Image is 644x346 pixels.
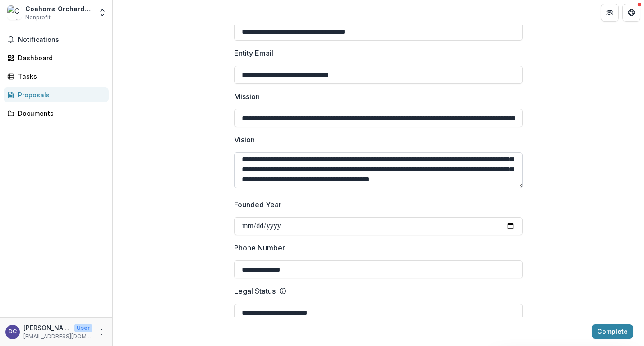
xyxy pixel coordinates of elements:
span: Nonprofit [25,14,51,22]
div: Proposals [18,90,101,100]
button: Notifications [4,32,109,47]
p: Founded Year [234,199,281,210]
button: Partners [601,4,619,22]
button: Get Help [622,4,640,22]
p: [PERSON_NAME] [23,323,70,332]
button: More [96,327,107,337]
p: Mission [234,91,260,102]
p: Entity Email [234,48,273,59]
button: Open entity switcher [96,4,109,22]
div: Coahoma Orchards Community Research Institute [25,4,92,14]
div: Dashboard [18,53,101,63]
div: Dail Chambers [9,329,17,335]
p: Phone Number [234,242,285,253]
a: Proposals [4,87,109,102]
p: Vision [234,134,255,145]
a: Documents [4,106,109,121]
div: Documents [18,109,101,118]
p: Legal Status [234,286,276,296]
p: [EMAIL_ADDRESS][DOMAIN_NAME] [23,332,92,341]
img: Coahoma Orchards Community Research Institute [7,5,22,20]
span: Notifications [18,36,105,44]
a: Tasks [4,69,109,84]
p: User [74,324,92,332]
a: Dashboard [4,50,109,65]
div: Tasks [18,72,101,81]
button: Complete [592,324,633,339]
